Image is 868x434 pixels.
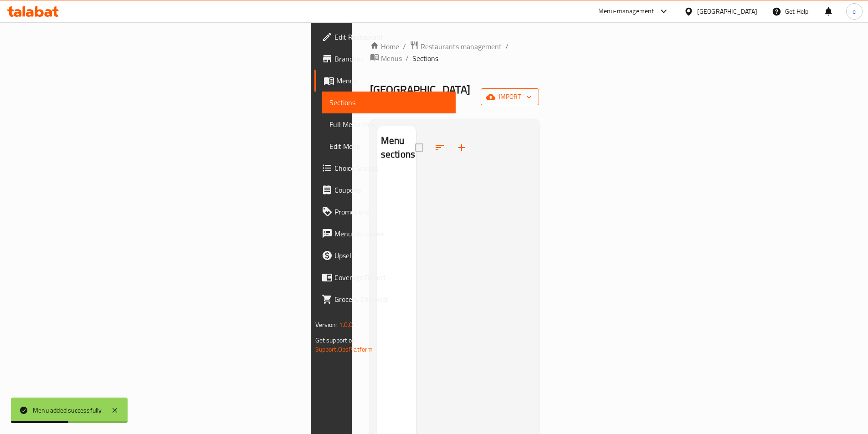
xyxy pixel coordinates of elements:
div: Menu added successfully [33,405,102,415]
a: Support.OpsPlatform [315,343,373,355]
a: Promotions [314,201,456,223]
a: Sections [322,92,456,113]
a: Upsell [314,245,456,266]
span: Upsell [334,250,448,261]
a: Branches [314,48,456,70]
a: Coverage Report [314,266,456,288]
span: Edit Menu [329,141,448,152]
div: Menu-management [598,6,654,17]
button: import [481,88,539,105]
span: Promotions [334,206,448,217]
a: Full Menu View [322,113,456,135]
span: 1.0.0 [339,319,353,331]
span: Grocery Checklist [334,294,448,305]
span: Menu disclaimer [334,228,448,239]
span: import [488,91,532,102]
a: Edit Restaurant [314,26,456,48]
span: Choice Groups [334,163,448,174]
span: Full Menu View [329,119,448,130]
button: Add section [451,137,473,158]
a: Menus [314,70,456,92]
a: Choice Groups [314,157,456,179]
a: Menu disclaimer [314,223,456,245]
a: Grocery Checklist [314,288,456,310]
span: Version: [315,319,338,331]
div: [GEOGRAPHIC_DATA] [697,6,757,16]
span: Restaurants management [421,41,502,52]
a: Restaurants management [410,41,502,52]
span: Sections [329,97,448,108]
span: Coverage Report [334,272,448,283]
span: e [853,6,856,16]
span: Edit Restaurant [334,31,448,42]
nav: Menu sections [377,169,416,177]
a: Edit Menu [322,135,456,157]
li: / [505,41,508,52]
span: Branches [334,53,448,64]
span: Get support on: [315,334,357,346]
span: Menus [336,75,448,86]
span: Coupons [334,184,448,195]
a: Coupons [314,179,456,201]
